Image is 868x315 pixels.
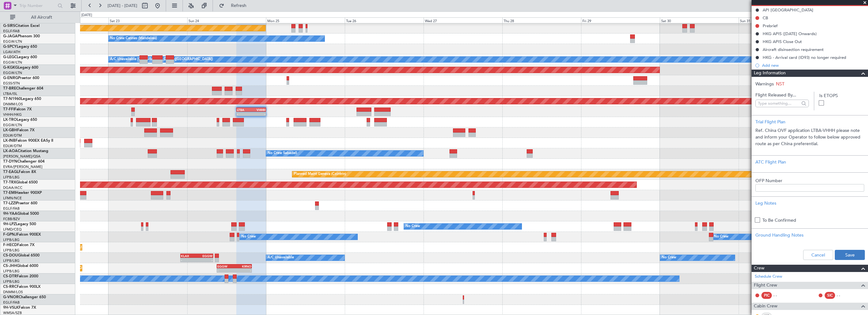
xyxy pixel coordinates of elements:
[3,295,19,299] span: G-VNOR
[3,164,42,169] a: EVRA/[PERSON_NAME]
[502,17,581,23] div: Thu 28
[755,274,782,280] a: Schedule Crew
[81,13,92,18] div: [DATE]
[294,170,346,179] div: Planned Maint Geneva (Cointrin)
[234,269,251,272] div: -
[3,118,17,122] span: LX-TRO
[16,15,67,20] span: All Aircraft
[3,97,21,101] span: T7-N1960
[3,76,39,80] a: G-ENRGPraetor 600
[3,55,17,59] span: G-LEGC
[3,154,40,159] a: [PERSON_NAME]/QSA
[217,269,234,272] div: -
[110,34,157,43] div: No Crew Cannes (Mandelieu)
[216,1,254,11] button: Refresh
[108,3,137,9] span: [DATE] - [DATE]
[3,227,22,232] a: LFMD/CEQ
[3,233,17,237] span: F-GPNJ
[3,264,17,268] span: CS-JHH
[803,250,833,260] button: Cancel
[251,108,265,112] div: VHHH
[3,133,22,138] a: EDLW/DTM
[3,50,20,54] a: LGAV/ATH
[776,81,784,87] span: NST
[763,7,813,13] div: API [GEOGRAPHIC_DATA]
[241,232,256,242] div: No Crew
[3,191,15,195] span: T7-EMI
[754,303,778,310] span: Cabin Crew
[3,39,22,44] a: EGGW/LTN
[3,191,42,195] a: T7-EMIHawker 900XP
[3,181,16,184] span: T7-TRX
[19,1,56,10] input: Trip Number
[3,243,34,247] a: F-HECDFalcon 7X
[755,177,864,184] label: OFP Number
[3,170,36,174] a: T7-EAGLFalcon 8X
[266,17,345,23] div: Mon 25
[3,55,37,59] a: G-LEGCLegacy 600
[3,222,16,226] span: 9H-LPZ
[3,108,14,111] span: T7-FFI
[3,76,18,80] span: G-ENRG
[762,63,865,68] div: Add new
[3,254,18,257] span: CS-DOU
[3,66,38,70] a: G-KGKGLegacy 600
[237,108,251,112] div: LTBA
[755,159,864,165] div: ATC Flight Plan
[714,232,728,242] div: No Crew
[3,108,32,111] a: T7-FFIFalcon 7X
[3,306,19,310] span: 9H-VSLK
[3,24,15,28] span: G-SIRS
[187,17,266,23] div: Sun 24
[424,17,502,23] div: Wed 27
[3,139,53,143] a: LX-INBFalcon 900EX EASy II
[763,47,824,52] div: Aircraft disinsection requirement
[3,269,20,274] a: LFPB/LBG
[835,250,865,260] button: Save
[226,3,252,8] span: Refresh
[3,60,22,65] a: EGGW/LTN
[762,217,796,224] label: To Be Confirmed
[3,233,41,237] a: F-GPNJFalcon 900EX
[3,87,16,90] span: T7-BRE
[234,264,251,268] div: KRNO
[761,292,772,299] div: PIC
[3,149,48,153] a: LX-AOACitation Mustang
[3,87,43,90] a: T7-BREChallenger 604
[181,254,197,258] div: KLAX
[3,123,22,127] a: EGGW/LTN
[3,217,20,221] a: FCBB/BZV
[3,264,38,268] a: CS-JHHGlobal 6000
[3,238,20,242] a: LFPB/LBG
[3,300,20,305] a: EGLF/FAB
[108,17,187,23] div: Sat 23
[3,248,20,253] a: LFPB/LBG
[3,139,15,143] span: LX-INB
[3,160,45,164] a: T7-DYNChallenger 604
[758,99,799,108] input: Type something...
[3,81,20,86] a: EGSS/STN
[268,149,297,158] div: No Crew Sabadell
[3,45,17,49] span: G-SPCY
[3,285,17,289] span: CS-RRC
[819,92,864,99] label: Is ETOPS
[755,119,864,125] div: Trial Flight Plan
[3,29,20,34] a: EGLF/FAB
[763,23,778,28] div: Prebrief
[3,71,22,75] a: EGGW/LTN
[3,34,40,38] a: G-JAGAPhenom 300
[3,254,40,257] a: CS-DOUGlobal 6500
[3,160,17,164] span: T7-DYN
[581,17,660,23] div: Fri 29
[237,112,251,116] div: -
[3,45,37,49] a: G-SPCYLegacy 650
[755,127,860,147] span: Ref. China OVF application LTBA-VHHH please note and inform your Operator to follow below approve...
[110,55,213,64] div: A/C Unavailable [GEOGRAPHIC_DATA] ([GEOGRAPHIC_DATA])
[3,185,22,190] a: DGAA/ACC
[3,290,23,294] a: DNMM/LOS
[217,264,234,268] div: EGGW
[3,91,17,96] a: LTBA/ISL
[3,275,17,278] span: CS-DTR
[3,222,36,226] a: 9H-LPZLegacy 500
[3,66,18,70] span: G-KGKG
